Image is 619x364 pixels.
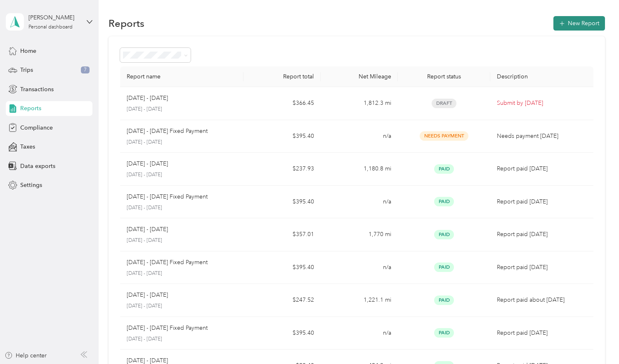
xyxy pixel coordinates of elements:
[243,66,321,87] th: Report total
[497,164,586,173] p: Report paid [DATE]
[490,66,593,87] th: Description
[127,324,208,333] p: [DATE] - [DATE] Fixed Payment
[20,123,53,132] span: Compliance
[127,303,237,310] p: [DATE] - [DATE]
[127,258,208,267] p: [DATE] - [DATE] Fixed Payment
[434,197,454,206] span: Paid
[497,295,586,305] p: Report paid about [DATE]
[434,262,454,272] span: Paid
[127,204,237,212] p: [DATE] - [DATE]
[321,186,398,219] td: n/a
[321,317,398,350] td: n/a
[127,192,208,201] p: [DATE] - [DATE] Fixed Payment
[120,66,243,87] th: Report name
[20,142,35,151] span: Taxes
[109,19,144,28] h1: Reports
[20,104,41,113] span: Reports
[127,225,168,234] p: [DATE] - [DATE]
[321,284,398,317] td: 1,221.1 mi
[321,87,398,120] td: 1,812.3 mi
[420,131,468,141] span: Needs Payment
[20,181,42,189] span: Settings
[81,66,90,74] span: 7
[20,66,33,74] span: Trips
[243,186,321,219] td: $395.40
[432,99,456,108] span: Draft
[321,66,398,87] th: Net Mileage
[434,328,454,338] span: Paid
[127,171,237,179] p: [DATE] - [DATE]
[243,120,321,153] td: $395.40
[20,47,36,55] span: Home
[497,329,586,338] p: Report paid [DATE]
[321,153,398,186] td: 1,180.8 mi
[243,218,321,251] td: $357.01
[553,16,605,31] button: New Report
[127,159,168,168] p: [DATE] - [DATE]
[497,197,586,206] p: Report paid [DATE]
[127,270,237,277] p: [DATE] - [DATE]
[127,94,168,103] p: [DATE] - [DATE]
[28,13,80,22] div: [PERSON_NAME]
[434,164,454,174] span: Paid
[434,295,454,305] span: Paid
[573,318,619,364] iframe: Everlance-gr Chat Button Frame
[127,237,237,244] p: [DATE] - [DATE]
[497,263,586,272] p: Report paid [DATE]
[127,106,237,113] p: [DATE] - [DATE]
[434,230,454,239] span: Paid
[321,218,398,251] td: 1,770 mi
[28,25,73,30] div: Personal dashboard
[243,284,321,317] td: $247.52
[243,153,321,186] td: $237.93
[321,120,398,153] td: n/a
[127,139,237,146] p: [DATE] - [DATE]
[20,85,54,94] span: Transactions
[497,99,586,108] p: Submit by [DATE]
[321,251,398,284] td: n/a
[243,87,321,120] td: $366.45
[5,351,47,360] button: Help center
[127,291,168,300] p: [DATE] - [DATE]
[20,162,55,170] span: Data exports
[497,230,586,239] p: Report paid [DATE]
[127,336,237,343] p: [DATE] - [DATE]
[497,132,586,141] p: Needs payment [DATE]
[243,251,321,284] td: $395.40
[243,317,321,350] td: $395.40
[127,127,208,136] p: [DATE] - [DATE] Fixed Payment
[404,73,484,80] div: Report status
